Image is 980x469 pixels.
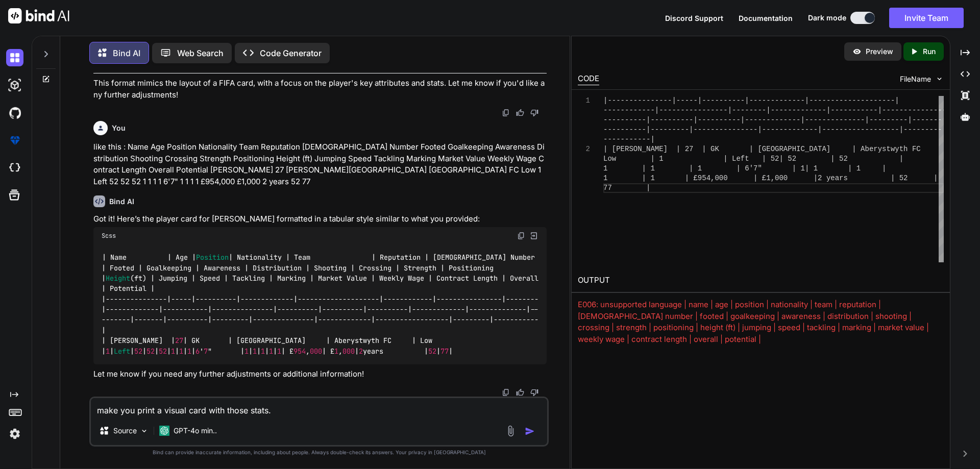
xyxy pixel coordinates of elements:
img: copy [517,232,525,240]
img: Pick Models [140,427,149,435]
img: cloudideIcon [6,159,23,177]
span: 1 [269,347,273,356]
p: Bind AI [113,47,140,59]
span: FileName [900,74,931,84]
span: 1 [261,347,265,356]
h6: You [112,123,126,133]
p: Web Search [177,47,224,59]
img: preview [852,47,862,56]
img: chevron down [935,75,944,83]
span: ----------|---------|---------------|------------- [603,126,818,134]
span: | 1 | 1 | [805,164,887,172]
span: 52 [134,347,142,356]
p: GPT-4o min.. [174,426,217,436]
p: like this : Name Age Position Nationality Team Reputation [DEMOGRAPHIC_DATA] Number Footed Goalke... [93,141,547,187]
span: 77 | [603,184,650,192]
img: githubDark [6,104,23,121]
span: Height [106,274,130,283]
span: 1 [253,347,257,356]
span: 1 [244,347,249,356]
span: 2 [359,347,363,356]
p: Preview [866,46,893,57]
img: like [516,109,524,117]
img: darkChat [6,49,23,66]
img: GPT-4o mini [159,426,169,436]
img: premium [6,132,23,149]
span: 52 [146,347,155,356]
p: Bind can provide inaccurate information, including about people. Always double-check its answers.... [89,449,549,456]
span: | [PERSON_NAME] | 27 | GK | [GEOGRAPHIC_DATA] | A [603,145,865,153]
img: like [516,388,524,397]
span: Position [196,253,229,262]
p: Run [923,46,936,57]
span: Dark mode [808,13,846,23]
span: 1 [179,347,183,356]
img: Bind AI [8,8,69,23]
span: 954 [293,347,306,356]
span: 7 [204,347,208,356]
p: Code Generator [260,47,322,59]
code: | Name | Age | | Nationality | Team | Reputation | [DEMOGRAPHIC_DATA] Number | Footed | Goalkeepi... [102,252,543,356]
h2: OUTPUT [572,268,950,292]
img: darkAi-studio [6,77,23,94]
span: berystwyth FC | [865,145,946,153]
img: attachment [505,425,517,437]
span: 1 [187,347,191,356]
span: ------------------| [818,96,899,105]
span: 6 [195,347,200,356]
button: Discord Support [665,13,723,23]
span: 1 [171,347,175,356]
img: Open in Browser [529,231,538,240]
span: 52 [428,347,436,356]
span: -----------|---------|-------| [818,116,946,124]
img: copy [502,109,510,117]
span: 52 [159,347,167,356]
span: 27 [175,336,183,345]
span: ------------|----------------|--------|----------- [603,106,818,114]
span: 000 [342,347,355,356]
span: ----------|----------|----------|-------------|--- [603,116,818,124]
p: This format mimics the layout of a FIFA card, with a focus on the player's key attributes and sta... [93,78,547,101]
div: CODE [578,73,599,85]
span: Left [114,347,130,356]
p: Source [113,426,137,436]
span: 1 [334,347,338,356]
p: Got it! Here’s the player card for [PERSON_NAME] formatted in a tabular style similar to what you... [93,213,547,225]
span: 1 [277,347,281,356]
span: 1 | 1 | 1 | 6'7" | 1 [603,164,805,172]
p: Let me know if you need any further adjustments or additional information! [93,368,547,380]
img: dislike [530,388,538,397]
span: 2 years | 52 | [818,174,938,182]
div: 1 [578,96,590,106]
textarea: make you print a visual card with those stats. [91,398,547,416]
img: dislike [530,109,538,117]
span: | 52 | 52 | [779,155,903,163]
img: icon [525,426,535,436]
span: 1 [106,347,110,356]
span: -----------| [603,135,655,143]
span: 000 [310,347,322,356]
span: Scss [102,232,116,240]
span: Documentation [739,14,793,22]
img: copy [502,388,510,397]
h6: Bind AI [109,196,134,207]
div: 2 [578,144,590,154]
span: |------------------|---------| [818,126,946,134]
span: 77 [440,347,449,356]
button: Documentation [739,13,793,23]
span: Low | 1 | Left | 52 [603,155,779,163]
span: |---------------|-----|----------|-------------|-- [603,96,818,105]
span: Discord Support [665,14,723,22]
button: Invite Team [889,8,964,28]
div: E006: unsupported language | name | age | position | nationality | team | reputation | [DEMOGRAPH... [578,299,944,345]
span: --|-----------|---------------| [818,106,950,114]
img: settings [6,425,23,442]
span: 1 | 1 | £954,000 | £1,000 | [603,174,818,182]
